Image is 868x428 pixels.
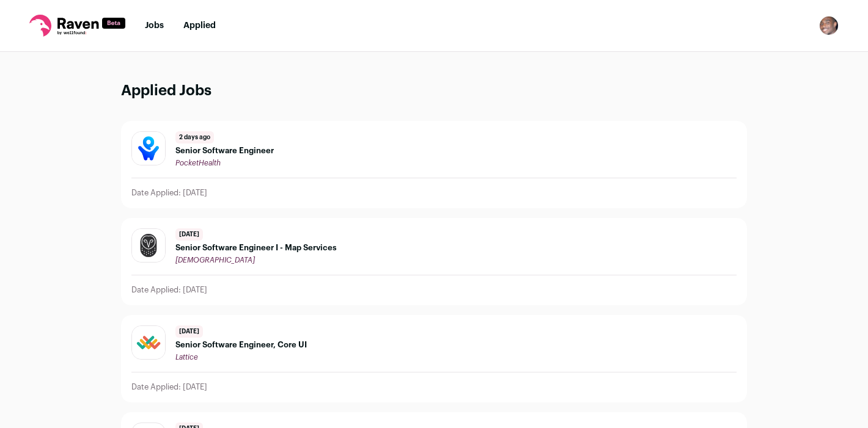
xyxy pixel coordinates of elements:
[183,21,216,30] a: Applied
[145,21,164,30] a: Jobs
[121,81,747,101] h1: Applied Jobs
[122,122,746,208] a: 2 days ago Senior Software Engineer PocketHealth Date Applied: [DATE]
[131,188,207,198] p: Date Applied: [DATE]
[175,325,203,338] span: [DATE]
[175,159,221,167] span: PocketHealth
[175,228,203,241] span: [DATE]
[132,229,165,262] img: f3d5d0fa5e81f1c40eef72acec6f04c076c8df624c75215ce6affc40ebb62c96.jpg
[175,256,255,264] span: [DEMOGRAPHIC_DATA]
[122,316,746,402] a: [DATE] Senior Software Engineer, Core UI Lattice Date Applied: [DATE]
[819,16,839,35] button: Open dropdown
[175,340,307,350] span: Senior Software Engineer, Core UI
[132,326,165,359] img: 1cc5b3d77355fdb7ac793c8aba6fd4495fad855056a8cb9c58856f114bc45c57.jpg
[175,354,198,361] span: Lattice
[131,382,207,392] p: Date Applied: [DATE]
[132,132,165,165] img: c8d674f0f16a13f44242b644a16631bd84d0c4c4e19d5feffa753fd243f153ba.jpg
[819,16,839,35] img: 902590-medium_jpg
[131,285,207,295] p: Date Applied: [DATE]
[175,243,337,253] span: Senior Software Engineer I - Map Services
[175,146,274,156] span: Senior Software Engineer
[175,131,214,143] span: 2 days ago
[122,219,746,305] a: [DATE] Senior Software Engineer I - Map Services [DEMOGRAPHIC_DATA] Date Applied: [DATE]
